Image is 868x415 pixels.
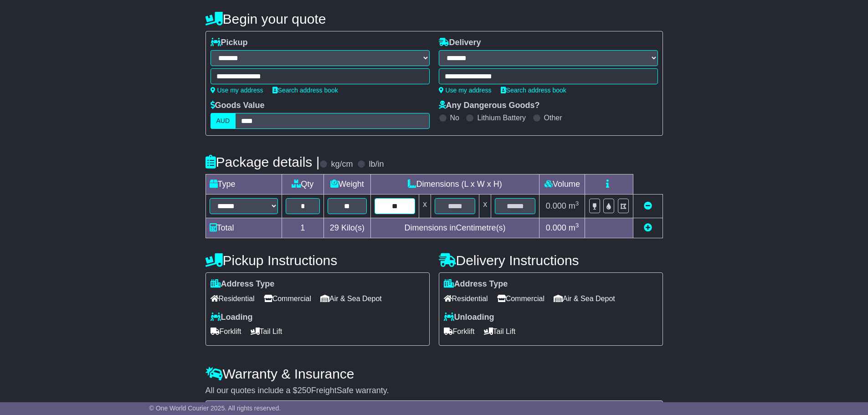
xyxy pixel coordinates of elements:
td: x [479,195,491,218]
label: Delivery [439,38,481,48]
sup: 3 [575,222,579,229]
label: Unloading [444,313,494,323]
span: Tail Lift [251,324,282,338]
a: Use my address [211,87,263,94]
label: Address Type [444,279,508,289]
h4: Package details | [205,154,320,169]
h4: Pickup Instructions [205,253,430,268]
td: Dimensions in Centimetre(s) [370,218,539,238]
a: Use my address [439,87,492,94]
label: Goods Value [211,101,265,111]
h4: Warranty & Insurance [205,366,663,381]
span: © One World Courier 2025. All rights reserved. [149,405,281,412]
label: Any Dangerous Goods? [439,101,540,111]
a: Add new item [644,223,652,232]
span: m [569,201,579,210]
span: 250 [298,386,311,395]
span: Air & Sea Depot [320,292,382,306]
span: Forklift [444,324,475,338]
span: Commercial [264,292,311,306]
label: Other [544,113,562,122]
td: Total [205,218,282,238]
label: Address Type [211,279,275,289]
td: Kilo(s) [324,218,371,238]
td: Weight [324,174,371,195]
td: x [419,195,431,218]
sup: 3 [575,200,579,207]
a: Remove this item [644,201,652,210]
label: lb/in [369,159,384,169]
span: Commercial [497,292,544,306]
span: 29 [330,223,339,232]
td: Dimensions (L x W x H) [370,174,539,195]
span: Residential [211,292,255,306]
span: 0.000 [546,223,566,232]
td: Type [205,174,282,195]
h4: Delivery Instructions [439,253,663,268]
span: Air & Sea Depot [554,292,615,306]
a: Search address book [501,87,566,94]
label: Lithium Battery [477,113,526,122]
label: Pickup [211,38,248,48]
h4: Begin your quote [205,11,663,26]
span: Residential [444,292,488,306]
span: Forklift [211,324,241,338]
td: Qty [282,174,324,195]
label: kg/cm [331,159,353,169]
td: Volume [539,174,585,195]
a: Search address book [272,87,338,94]
span: Tail Lift [484,324,516,338]
label: Loading [211,313,253,323]
label: AUD [211,113,236,129]
span: m [569,223,579,232]
td: 1 [282,218,324,238]
span: 0.000 [546,201,566,210]
div: All our quotes include a $ FreightSafe warranty. [205,386,663,396]
label: No [450,113,459,122]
